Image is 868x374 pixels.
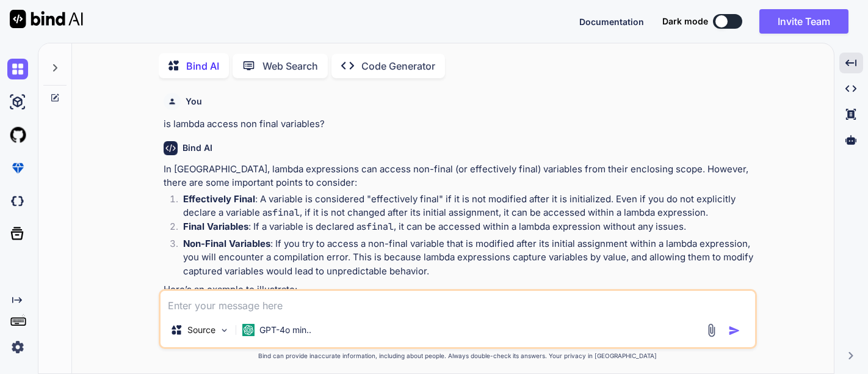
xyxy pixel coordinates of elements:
[259,324,311,336] p: GPT-4o min..
[728,324,740,337] img: icon
[272,207,300,219] code: final
[242,324,255,336] img: GPT-4o mini
[262,59,318,73] p: Web Search
[164,117,754,131] p: is lambda access non final variables?
[183,238,270,249] strong: Non-Final Variables
[183,193,754,220] p: : A variable is considered "effectively final" if it is not modified after it is initialized. Eve...
[183,193,255,205] strong: Effectively Final
[183,237,754,279] p: : If you try to access a non-final variable that is modified after its initial assignment within ...
[7,92,28,112] img: ai-studio
[183,220,754,234] p: : If a variable is declared as , it can be accessed within a lambda expression without any issues.
[186,95,202,108] h6: You
[219,325,230,335] img: Pick Models
[579,16,644,27] span: Documentation
[10,10,83,28] img: Bind AI
[759,9,848,34] button: Invite Team
[7,191,28,211] img: darkCloudIdeIcon
[7,125,28,145] img: githubLight
[7,59,28,79] img: chat
[187,324,215,336] p: Source
[662,15,708,28] span: Dark mode
[7,337,28,358] img: settings
[183,221,248,232] strong: Final Variables
[579,15,644,28] button: Documentation
[164,283,754,297] p: Here’s an example to illustrate:
[159,351,757,361] p: Bind can provide inaccurate information, including about people. Always double-check its answers....
[366,221,394,233] code: final
[186,59,219,73] p: Bind AI
[7,158,28,178] img: premium
[183,142,212,154] h6: Bind AI
[361,59,435,73] p: Code Generator
[164,163,754,190] p: In [GEOGRAPHIC_DATA], lambda expressions can access non-final (or effectively final) variables fr...
[704,323,718,337] img: attachment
